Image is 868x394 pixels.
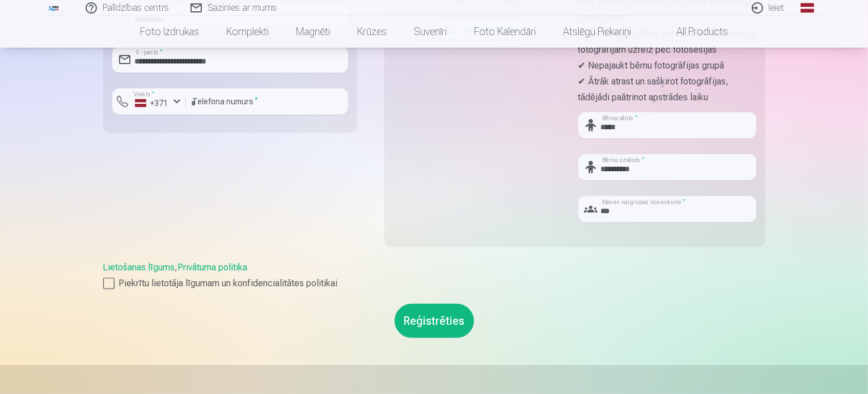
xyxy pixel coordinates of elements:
[112,88,186,115] button: Valsts*+371
[578,74,756,105] p: ✔ Ātrāk atrast un sašķirot fotogrāfijas, tādējādi paātrinot apstrādes laiku
[103,277,765,290] label: Piekrītu lietotāja līgumam un konfidencialitātes politikai
[344,16,400,48] a: Krūzes
[578,58,756,74] p: ✔ Nepajaukt bērnu fotogrāfijas grupā
[126,16,213,48] a: Foto izdrukas
[213,16,282,48] a: Komplekti
[48,5,60,11] img: /fa1
[103,261,765,290] div: ,
[645,16,742,48] a: All products
[549,16,645,48] a: Atslēgu piekariņi
[395,304,474,338] button: Reģistrēties
[135,98,169,109] div: +371
[130,90,158,99] label: Valsts
[178,262,248,273] a: Privātuma politika
[103,262,175,273] a: Lietošanas līgums
[400,16,460,48] a: Suvenīri
[282,16,344,48] a: Magnēti
[460,16,549,48] a: Foto kalendāri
